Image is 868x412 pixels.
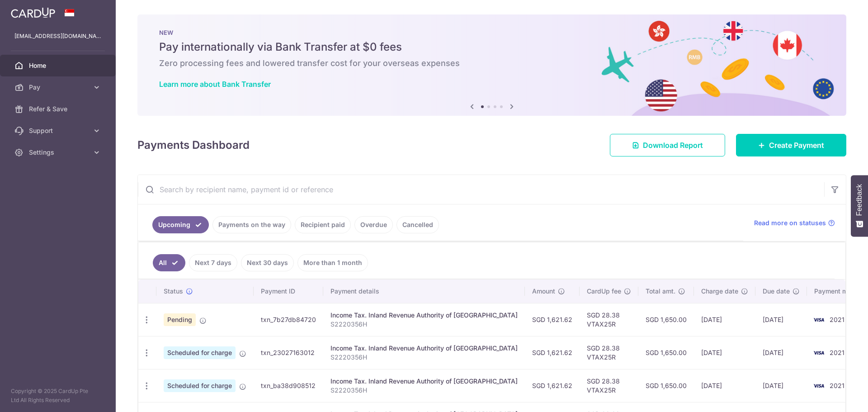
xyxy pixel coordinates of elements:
a: Payments on the way [212,216,291,233]
a: Download Report [610,134,725,156]
button: Feedback - Show survey [851,175,868,237]
td: [DATE] [755,303,807,336]
span: 2021 [830,382,844,389]
th: Payment ID [254,279,323,303]
span: Total amt. [646,287,675,296]
td: SGD 1,621.62 [525,369,580,402]
a: Cancelled [396,216,439,233]
span: Pending [164,313,196,326]
img: Bank Card [810,314,828,325]
td: SGD 1,621.62 [525,303,580,336]
span: Support [29,126,89,135]
td: SGD 28.38 VTAX25R [580,303,638,336]
td: txn_7b27db84720 [254,303,323,336]
td: [DATE] [755,369,807,402]
td: txn_23027163012 [254,336,323,369]
div: Income Tax. Inland Revenue Authority of [GEOGRAPHIC_DATA] [330,377,518,386]
td: SGD 28.38 VTAX25R [580,336,638,369]
a: Next 30 days [241,254,294,271]
td: SGD 1,650.00 [638,336,694,369]
span: Create Payment [769,140,824,151]
td: SGD 1,650.00 [638,369,694,402]
input: Search by recipient name, payment id or reference [138,175,824,204]
span: Download Report [643,140,703,151]
a: Next 7 days [189,254,237,271]
p: S2220356H [330,320,518,329]
span: Amount [532,287,555,296]
img: Bank transfer banner [137,14,846,116]
a: More than 1 month [297,254,368,271]
span: Pay [29,83,89,92]
a: Upcoming [152,216,209,233]
span: CardUp fee [587,287,621,296]
td: [DATE] [694,369,755,402]
div: Income Tax. Inland Revenue Authority of [GEOGRAPHIC_DATA] [330,344,518,353]
span: Scheduled for charge [164,346,236,359]
span: Settings [29,148,89,157]
span: 2021 [830,316,844,323]
img: Bank Card [810,347,828,358]
td: [DATE] [755,336,807,369]
span: Due date [763,287,790,296]
th: Payment details [323,279,525,303]
p: S2220356H [330,353,518,362]
td: SGD 1,621.62 [525,336,580,369]
a: Create Payment [736,134,846,156]
img: Bank Card [810,380,828,391]
p: S2220356H [330,386,518,395]
a: Read more on statuses [754,218,835,227]
td: [DATE] [694,303,755,336]
span: Home [29,61,89,70]
td: txn_ba38d908512 [254,369,323,402]
div: Income Tax. Inland Revenue Authority of [GEOGRAPHIC_DATA] [330,311,518,320]
td: SGD 28.38 VTAX25R [580,369,638,402]
td: SGD 1,650.00 [638,303,694,336]
span: Scheduled for charge [164,379,236,392]
img: CardUp [11,7,55,18]
p: [EMAIL_ADDRESS][DOMAIN_NAME] [14,32,101,41]
h5: Pay internationally via Bank Transfer at $0 fees [159,40,825,54]
a: Learn more about Bank Transfer [159,80,271,89]
p: NEW [159,29,825,36]
span: Refer & Save [29,104,89,114]
a: Recipient paid [295,216,351,233]
span: Read more on statuses [754,218,826,227]
h4: Payments Dashboard [137,137,250,153]
span: 2021 [830,349,844,356]
td: [DATE] [694,336,755,369]
h6: Zero processing fees and lowered transfer cost for your overseas expenses [159,58,825,69]
span: Charge date [701,287,738,296]
span: Feedback [855,184,863,216]
a: Overdue [354,216,393,233]
iframe: Opens a widget where you can find more information [810,385,859,407]
span: Status [164,287,183,296]
a: All [153,254,185,271]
